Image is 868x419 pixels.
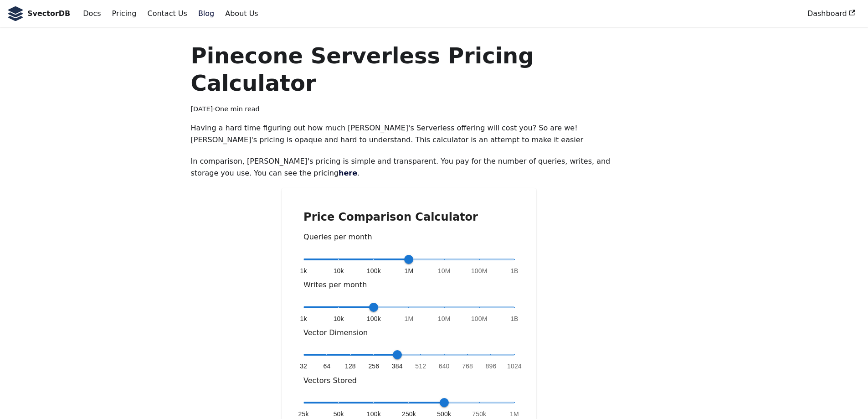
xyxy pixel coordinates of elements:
[802,6,861,21] a: Dashboard
[7,6,24,21] img: SvectorDB Logo
[190,122,627,146] p: Having a hard time figuring out how much [PERSON_NAME]'s Serverless offering will cost you? So ar...
[303,231,514,243] p: Queries per month
[300,314,307,323] span: 1k
[303,210,514,224] h2: Price Comparison Calculator
[439,362,450,371] span: 640
[27,8,70,20] b: SvectorDB
[405,266,414,275] span: 1M
[334,266,344,275] span: 10k
[367,266,381,275] span: 100k
[367,409,381,419] span: 100k
[334,314,344,323] span: 10k
[507,362,522,371] span: 1024
[392,362,403,371] span: 384
[345,362,356,371] span: 128
[190,104,627,115] div: · One min read
[510,266,518,275] span: 1B
[77,6,106,21] a: Docs
[472,409,486,419] span: 750k
[510,409,519,419] span: 1M
[142,6,192,21] a: Contact Us
[405,314,414,323] span: 1M
[324,362,331,371] span: 64
[190,105,213,113] time: [DATE]
[7,6,70,21] a: SvectorDB LogoSvectorDB
[437,409,451,419] span: 500k
[107,6,142,21] a: Pricing
[303,279,514,291] p: Writes per month
[300,266,307,275] span: 1k
[339,169,357,177] a: here
[193,6,220,21] a: Blog
[438,314,451,323] span: 10M
[438,266,451,275] span: 10M
[402,409,416,419] span: 250k
[471,314,488,323] span: 100M
[303,327,514,339] p: Vector Dimension
[334,409,344,419] span: 50k
[471,266,488,275] span: 100M
[298,409,309,419] span: 25k
[300,362,307,371] span: 32
[368,362,379,371] span: 256
[190,155,627,180] p: In comparison, [PERSON_NAME]'s pricing is simple and transparent. You pay for the number of queri...
[462,362,473,371] span: 768
[486,362,497,371] span: 896
[415,362,426,371] span: 512
[303,375,514,387] p: Vectors Stored
[220,6,263,21] a: About Us
[367,314,381,323] span: 100k
[190,42,627,97] h1: Pinecone Serverless Pricing Calculator
[510,314,518,323] span: 1B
